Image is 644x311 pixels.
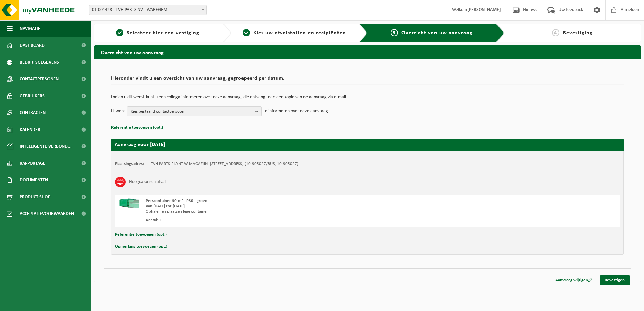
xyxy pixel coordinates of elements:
[563,30,593,36] span: Bevestiging
[115,242,167,251] button: Opmerking toevoegen (opt.)
[20,20,40,37] span: Navigatie
[234,29,354,37] a: 2Kies uw afvalstoffen en recipiënten
[20,138,72,155] span: Intelligente verbond...
[146,199,207,203] span: Perscontainer 30 m³ - P30 - groen
[111,123,163,132] button: Referentie toevoegen (opt.)
[111,76,624,85] h2: Hieronder vindt u een overzicht van uw aanvraag, gegroepeerd per datum.
[119,198,139,208] img: HK-XP-30-GN-00.png
[243,29,250,36] span: 2
[20,205,74,222] span: Acceptatievoorwaarden
[401,30,473,36] span: Overzicht van uw aanvraag
[115,142,165,147] strong: Aanvraag voor [DATE]
[20,172,48,188] span: Documenten
[20,104,46,121] span: Contracten
[146,218,394,223] div: Aantal: 1
[20,37,45,54] span: Dashboard
[131,107,253,117] span: Kies bestaand contactpersoon
[600,275,630,285] a: Bevestigen
[98,29,218,37] a: 1Selecteer hier een vestiging
[20,88,45,104] span: Gebruikers
[146,209,394,214] div: Ophalen en plaatsen lege container
[151,161,298,167] td: TVH PARTS-PLANT W-MAGAZIJN, [STREET_ADDRESS] (10-905027/BUS, 10-905027)
[89,5,207,15] span: 01-001428 - TVH PARTS NV - WAREGEM
[115,230,167,239] button: Referentie toevoegen (opt.)
[111,106,125,116] p: Ik wens
[115,162,144,166] strong: Plaatsingsadres:
[127,106,262,116] button: Kies bestaand contactpersoon
[391,29,398,36] span: 3
[116,29,123,36] span: 1
[263,106,329,116] p: te informeren over deze aanvraag.
[20,71,59,88] span: Contactpersonen
[89,5,206,15] span: 01-001428 - TVH PARTS NV - WAREGEM
[467,7,501,12] strong: [PERSON_NAME]
[20,155,45,172] span: Rapportage
[20,54,59,71] span: Bedrijfsgegevens
[550,275,598,285] a: Aanvraag wijzigen
[111,95,624,100] p: Indien u dit wenst kunt u een collega informeren over deze aanvraag, die ontvangt dan een kopie v...
[253,30,346,36] span: Kies uw afvalstoffen en recipiënten
[94,45,641,59] h2: Overzicht van uw aanvraag
[20,121,40,138] span: Kalender
[146,204,185,208] strong: Van [DATE] tot [DATE]
[127,30,199,36] span: Selecteer hier een vestiging
[20,188,50,205] span: Product Shop
[129,177,166,187] h3: Hoogcalorisch afval
[552,29,559,36] span: 4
